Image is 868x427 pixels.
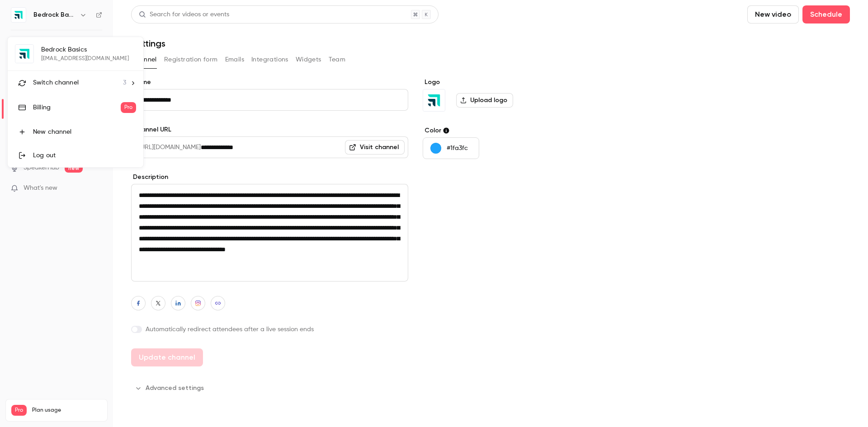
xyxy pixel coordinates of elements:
div: Log out [33,151,136,160]
span: Switch channel [33,78,79,88]
span: 3 [123,78,126,88]
div: Billing [33,103,121,112]
span: Pro [121,102,136,113]
div: New channel [33,127,136,136]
